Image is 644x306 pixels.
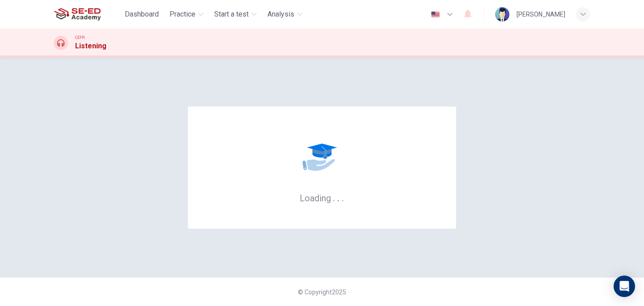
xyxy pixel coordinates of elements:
img: Profile picture [495,7,509,21]
span: Practice [169,9,195,20]
h6: Loading [300,192,344,204]
h6: . [332,190,335,204]
button: Analysis [264,6,306,22]
button: Dashboard [121,6,162,22]
img: en [430,11,441,18]
span: Dashboard [125,9,159,20]
span: Start a test [214,9,249,20]
h1: Listening [75,41,106,51]
img: SE-ED Academy logo [54,5,101,23]
span: CEFR [75,34,85,41]
button: Practice [166,6,207,22]
h6: . [337,190,340,204]
a: SE-ED Academy logo [54,5,121,23]
span: © Copyright 2025 [298,289,346,296]
button: Start a test [211,6,260,22]
span: Analysis [267,9,294,20]
div: [PERSON_NAME] [517,9,565,20]
h6: . [341,190,344,204]
div: Open Intercom Messenger [614,276,635,297]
